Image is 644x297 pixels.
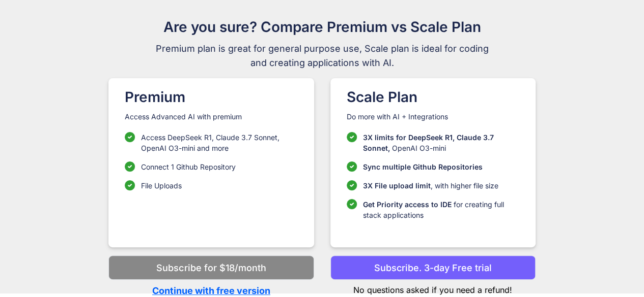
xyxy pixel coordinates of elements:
[125,132,135,142] img: checklist
[347,132,357,142] img: checklist
[347,112,519,122] p: Do more with AI + Integrations
[347,86,519,108] h1: Scale Plan
[363,200,452,209] span: Get Priority access to IDE
[125,180,135,190] img: checklist
[141,180,182,191] p: File Uploads
[347,199,357,209] img: checklist
[330,280,536,296] p: No questions asked if you need a refund!
[156,261,266,275] p: Subscribe for $18/month
[151,42,493,70] span: Premium plan is great for general purpose use, Scale plan is ideal for coding and creating applic...
[363,180,498,191] p: , with higher file size
[125,161,135,172] img: checklist
[108,255,314,280] button: Subscribe for $18/month
[141,132,297,153] p: Access DeepSeek R1, Claude 3.7 Sonnet, OpenAI O3-mini and more
[125,112,297,122] p: Access Advanced AI with premium
[347,161,357,172] img: checklist
[151,16,493,38] h1: Are you sure? Compare Premium vs Scale Plan
[363,161,483,172] p: Sync multiple Github Repositories
[363,132,519,153] p: OpenAI O3-mini
[330,255,536,280] button: Subscribe. 3-day Free trial
[363,133,494,152] span: 3X limits for DeepSeek R1, Claude 3.7 Sonnet,
[141,161,236,172] p: Connect 1 Github Repository
[347,180,357,190] img: checklist
[363,181,431,190] span: 3X File upload limit
[374,261,492,275] p: Subscribe. 3-day Free trial
[125,86,297,108] h1: Premium
[363,199,519,220] p: for creating full stack applications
